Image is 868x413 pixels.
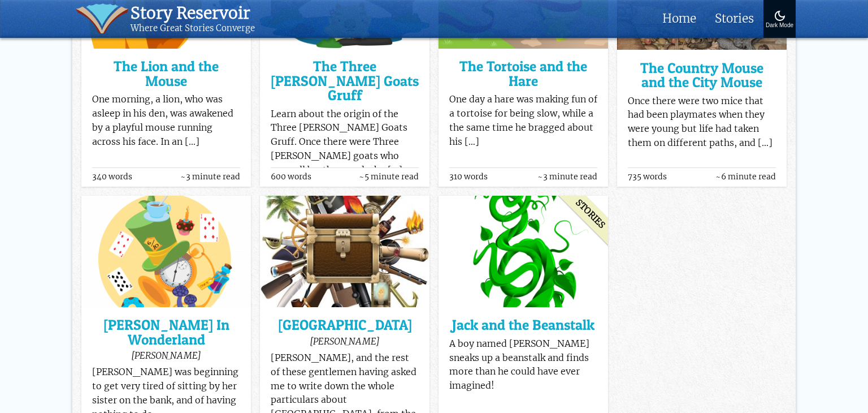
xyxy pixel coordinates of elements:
a: The Tortoise and the Hare [449,59,598,88]
p: One morning, a lion, who was asleep in his den, was awakened by a playful mouse running across hi... [92,93,241,149]
p: One day a hare was making fun of a tortoise for being slow, while a the same time he bragged abou... [449,93,598,149]
img: Jack and the Beanstalk [439,196,608,307]
span: ~6 minute read [715,173,776,181]
a: The Country Mouse and the City Mouse [628,61,776,90]
p: Once there were two mice that had been playmates when they were young but life had taken them on ... [628,94,776,150]
span: 340 words [92,173,132,181]
img: Treasure Island [260,196,429,307]
a: The Three [PERSON_NAME] Goats Gruff [271,59,419,102]
span: ~3 minute read [537,173,597,181]
img: Turn On Dark Mode [773,9,787,23]
span: 600 words [271,173,311,181]
span: 735 words [628,173,667,181]
p: Learn about the origin of the Three [PERSON_NAME] Goats Gruff. Once there were Three [PERSON_NAME... [271,107,419,178]
img: icon of book with waver spilling out. [76,3,128,34]
div: [PERSON_NAME] [271,335,419,347]
p: A boy named [PERSON_NAME] sneaks up a beanstalk and finds more than he could have ever imagined! [449,337,598,393]
span: ~5 minute read [359,173,419,181]
img: Alice In Wonderland [81,196,251,307]
span: ~3 minute read [180,173,240,181]
div: [PERSON_NAME] [92,350,241,361]
a: The Lion and the Mouse [92,59,241,88]
a: [PERSON_NAME] In Wonderland [92,318,241,347]
span: 310 words [449,173,488,181]
div: Where Great Stories Converge [131,23,255,34]
a: Jack and the Beanstalk [449,318,598,332]
a: [GEOGRAPHIC_DATA] [271,318,419,332]
div: Dark Mode [766,23,793,29]
div: Story Reservoir [131,3,255,23]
